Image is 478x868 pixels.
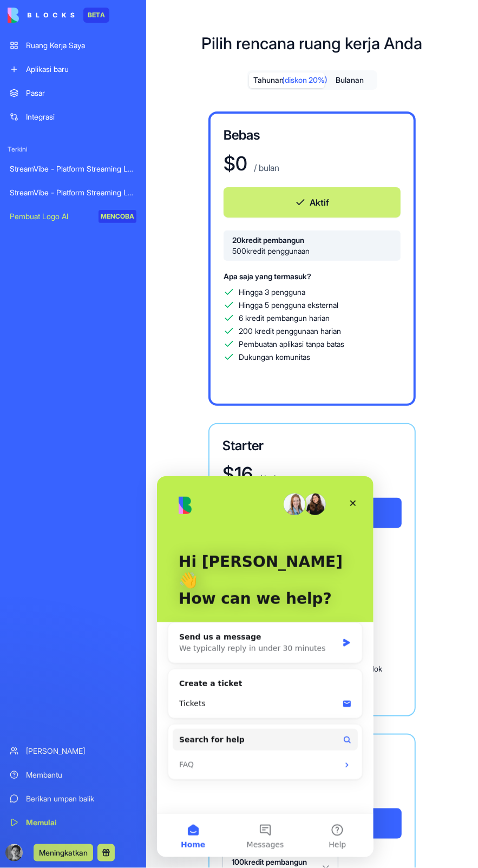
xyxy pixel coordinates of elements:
font: Aktif [310,197,330,208]
iframe: Intercom live chat [157,476,374,857]
font: Apa saja yang termasuk? [224,272,311,281]
font: Pembuatan aplikasi tanpa batas [239,339,344,348]
a: Membantu [3,764,143,786]
font: MENCOBA [101,212,134,220]
font: kredit penggunaan [246,246,310,255]
font: 500 [232,246,246,255]
a: Pembuat Logo AIMENCOBA [3,206,143,227]
font: Dukungan komunitas [239,352,310,361]
font: Terkini [8,145,28,153]
a: Integrasi [3,106,143,128]
font: $ [222,462,234,486]
button: Meningkatkan [34,844,93,862]
a: Pasar [3,82,143,104]
a: Ruang Kerja Saya [3,35,143,56]
font: StreamVibe - Platform Streaming Langsung [10,188,157,197]
a: [PERSON_NAME] [3,740,143,762]
font: Membantu [26,770,62,779]
a: Memulai [3,812,143,833]
img: ACg8ocLgiofk3Qjf5M4pRLi99GMEe0qxHDdsENIWek7T5rqV_SYXHfdagg=s96-c [5,844,23,862]
font: / bulan [254,162,279,173]
a: StreamVibe - Platform Streaming Langsung [3,182,143,203]
font: Integrasi [26,112,55,121]
font: Starter [222,438,264,453]
img: logo [8,8,75,23]
font: 0 [235,152,247,175]
font: Pilih rencana ruang kerja Anda [202,34,423,53]
font: Aplikasi baru [26,64,69,74]
font: (diskon 20%) [282,75,328,84]
a: Berikan umpan balik [3,788,143,810]
a: BETA [8,8,109,23]
font: BETA [88,11,105,19]
font: Berikan umpan balik [26,794,94,803]
font: Tahunan [254,75,284,84]
font: Meningkatkan [39,848,88,857]
font: $ [224,152,235,175]
a: Meningkatkan [34,847,93,858]
font: Bebas [224,127,260,143]
a: StreamVibe - Platform Streaming Langsung [3,158,143,180]
font: Ruang Kerja Saya [26,41,85,50]
font: Memulai [26,818,57,827]
font: Hingga 5 pengguna eksternal [239,300,338,310]
font: Hingga 3 pengguna [239,287,305,297]
font: 200 kredit penggunaan harian [239,326,341,336]
font: [PERSON_NAME] [26,746,85,755]
font: kredit pembangun [241,235,304,245]
font: 16 [234,462,253,486]
font: Bulanan [336,75,364,84]
button: Aktif [224,187,401,218]
font: / bulan [259,473,285,484]
a: Aplikasi baru [3,58,143,80]
font: StreamVibe - Platform Streaming Langsung [10,164,157,173]
font: Pasar [26,88,45,97]
font: 20 [232,235,241,245]
font: Pembuat Logo AI [10,212,68,221]
font: 6 kredit pembangun harian [239,313,330,323]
